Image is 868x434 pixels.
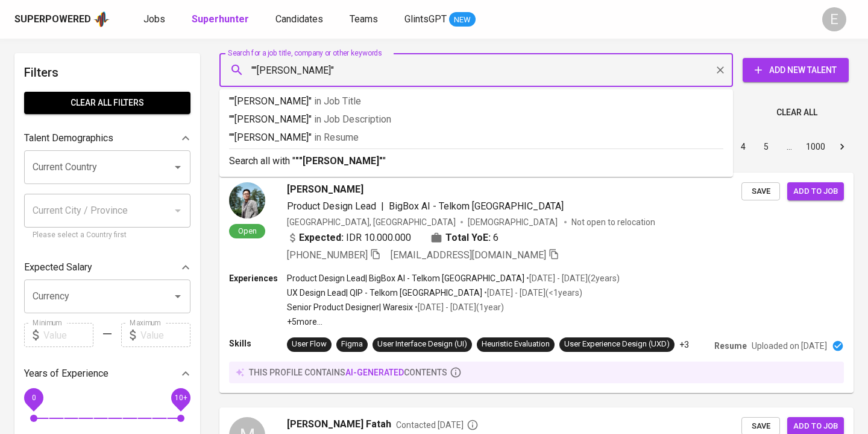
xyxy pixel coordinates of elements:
[169,288,186,305] button: Open
[787,182,844,201] button: Add to job
[752,63,839,78] span: Add New Talent
[287,417,391,432] span: [PERSON_NAME] Fatah
[350,13,378,25] span: Teams
[287,272,524,284] p: Product Design Lead | BigBox AI - Telkom [GEOGRAPHIC_DATA]
[832,137,852,156] button: Go to next page
[413,301,504,313] p: • [DATE] - [DATE] ( 1 year )
[772,101,822,124] button: Clear All
[404,12,476,27] a: GlintsGPT NEW
[24,131,113,145] p: Talent Demographics
[341,339,363,350] div: Figma
[295,155,383,167] b: ""[PERSON_NAME]"
[779,141,799,153] div: …
[389,200,564,212] span: BigBox AI - Telkom [GEOGRAPHIC_DATA]
[43,323,93,347] input: Value
[33,229,182,241] p: Please select a Country first
[287,287,482,299] p: UX Design Lead | QIP - Telkom [GEOGRAPHIC_DATA]
[743,58,849,82] button: Add New Talent
[169,159,186,176] button: Open
[143,13,165,25] span: Jobs
[24,255,190,279] div: Expected Salary
[287,200,376,212] span: Product Design Lead
[93,10,110,28] img: app logo
[287,301,413,313] p: Senior Product Designer | Waresix
[275,12,325,27] a: Candidates
[229,182,265,219] img: 01dc8b179251c6a995d760c0a5aa6eec.jpeg
[140,323,190,347] input: Value
[468,216,559,228] span: [DEMOGRAPHIC_DATA]
[350,12,380,27] a: Teams
[14,10,110,28] a: Superpoweredapp logo
[24,362,190,386] div: Years of Experience
[287,316,620,328] p: +5 more ...
[747,420,774,433] span: Save
[287,231,411,245] div: IDR 10.000.000
[571,216,655,228] p: Not open to relocation
[287,249,368,261] span: [PHONE_NUMBER]
[314,113,391,125] span: in Job Description
[229,94,723,109] p: ""[PERSON_NAME]"
[822,7,846,31] div: E
[292,339,327,350] div: User Flow
[712,62,729,78] button: Clear
[174,394,187,402] span: 10+
[445,231,491,245] b: Total YoE:
[345,368,404,377] span: AI-generated
[802,137,829,156] button: Go to page 1000
[229,272,287,284] p: Experiences
[482,339,550,350] div: Heuristic Evaluation
[34,95,181,110] span: Clear All filters
[233,226,262,236] span: Open
[381,199,384,214] span: |
[249,366,447,378] p: this profile contains contents
[377,339,467,350] div: User Interface Design (UI)
[192,13,249,25] b: Superhunter
[756,137,776,156] button: Go to page 5
[219,173,854,393] a: Open[PERSON_NAME]Product Design Lead|BigBox AI - Telkom [GEOGRAPHIC_DATA][GEOGRAPHIC_DATA], [GEOG...
[287,216,456,228] div: [GEOGRAPHIC_DATA], [GEOGRAPHIC_DATA]
[287,182,363,197] span: [PERSON_NAME]
[192,12,251,27] a: Superhunter
[449,14,476,26] span: NEW
[391,249,546,261] span: [EMAIL_ADDRESS][DOMAIN_NAME]
[31,394,36,402] span: 0
[396,419,479,431] span: Contacted [DATE]
[314,132,359,143] span: in Resume
[493,231,498,245] span: 6
[229,112,723,127] p: ""[PERSON_NAME]"
[793,420,838,433] span: Add to job
[24,366,108,381] p: Years of Experience
[24,63,190,82] h6: Filters
[482,287,582,299] p: • [DATE] - [DATE] ( <1 years )
[275,13,323,25] span: Candidates
[714,340,747,352] p: Resume
[776,105,817,120] span: Clear All
[524,272,620,284] p: • [DATE] - [DATE] ( 2 years )
[299,231,344,245] b: Expected:
[747,185,774,199] span: Save
[752,340,827,352] p: Uploaded on [DATE]
[679,339,689,351] p: +3
[404,13,447,25] span: GlintsGPT
[14,13,91,27] div: Superpowered
[143,12,168,27] a: Jobs
[741,182,780,201] button: Save
[229,154,723,168] p: Search all with " "
[229,130,723,145] p: ""[PERSON_NAME]"
[229,337,287,349] p: Skills
[734,137,753,156] button: Go to page 4
[640,137,854,156] nav: pagination navigation
[24,92,190,114] button: Clear All filters
[24,260,92,275] p: Expected Salary
[314,95,361,107] span: in Job Title
[467,419,479,431] svg: By Batam recruiter
[564,339,670,350] div: User Experience Design (UXD)
[793,185,838,199] span: Add to job
[24,126,190,150] div: Talent Demographics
